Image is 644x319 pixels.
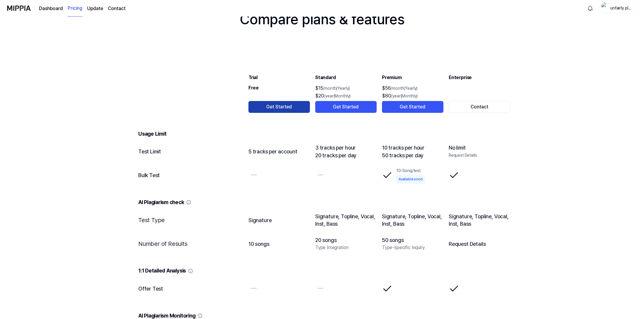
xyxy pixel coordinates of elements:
[599,3,637,13] button: profileunfairly plagirised
[248,84,310,101] div: Free
[134,277,243,301] td: Offer Test
[448,232,510,256] td: Request Details
[39,5,63,12] a: Dashboard
[134,140,243,163] td: Test Limit
[449,101,510,113] button: Contact
[315,208,377,232] td: Signature, Topline, Vocal, Inst, Bass
[248,208,310,232] td: Signature
[240,9,404,30] div: Compare plans & features
[68,0,82,17] a: Pricing
[601,2,608,14] img: profile
[138,197,510,208] div: AI Plagiarism check
[396,175,425,184] div: Available soon
[134,163,243,187] td: Bulk Test
[382,208,444,232] td: Signature, Topline, Vocal, Inst, Bass
[587,5,594,12] img: 알림
[315,101,377,113] button: Get Started
[382,140,444,163] td: 10 tracks per hour 50 tracks per day
[315,140,377,163] td: 3 tracks per hour 20 tracks per day
[382,244,443,251] div: Type-specific Inquiry
[108,5,126,12] a: Contact
[449,152,510,159] div: Request Details
[248,74,310,81] div: Trial
[87,5,103,12] a: Update
[382,232,444,256] td: 50 songs
[134,208,243,232] td: Test Type
[315,236,377,244] div: 20 songs
[396,167,425,175] div: 10-Song/test
[315,244,377,251] div: Type Integration
[315,74,377,81] div: Standard
[449,144,510,152] div: No limit
[382,84,443,92] div: $56
[391,94,418,98] span: /year(Monthly)
[248,101,310,113] button: Get Started
[248,140,310,163] td: 5 tracks per account
[134,232,243,256] td: Number of Results
[323,86,350,91] span: /month(Yearly)
[382,101,443,113] button: Get Started
[248,232,310,256] td: 10 songs
[138,265,510,276] div: 1:1 Detailed Analysis
[448,208,510,232] td: Signature, Topline, Vocal, Inst, Bass
[449,74,510,81] div: Enterprise
[315,92,377,100] div: $20
[391,86,417,91] span: /month(Yearly)
[610,5,633,11] div: unfairly plagirised
[315,84,377,92] div: $15
[449,104,510,110] a: Contact
[382,92,443,100] div: $80
[382,74,443,81] div: Premium
[134,119,510,140] td: Usage Limit
[324,94,351,98] span: /year(Monthly)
